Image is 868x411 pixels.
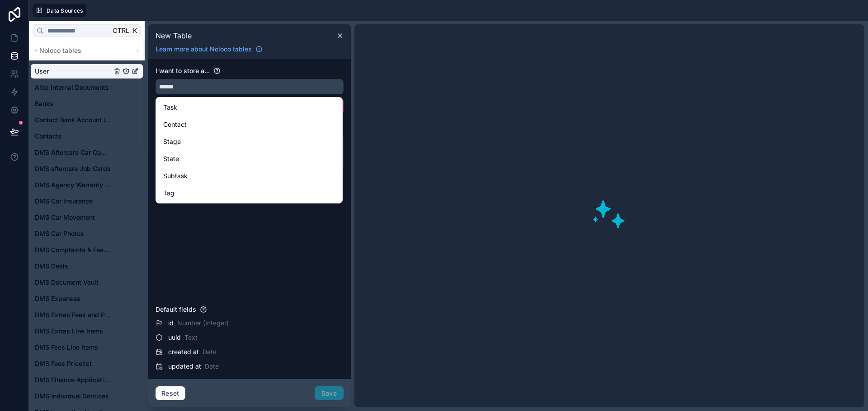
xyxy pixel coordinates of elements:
[168,333,181,342] span: uuid
[35,197,93,206] span: DMS Car Insurance
[163,188,175,199] span: Tag
[31,178,143,192] div: DMS Agency Warranty & Service Contract Validity
[35,83,109,92] span: Alba Internal Documents
[31,64,143,79] div: User
[35,229,84,238] span: DMS Car Photos
[35,99,53,108] span: Banks
[156,45,252,54] span: Learn more about Noloco tables
[35,278,99,287] span: DMS Document Vault
[35,310,112,319] a: DMS Extras Fees and Prices
[31,210,143,225] div: DMS Car Movement
[163,171,188,181] span: Subtask
[132,28,138,34] span: K
[31,194,143,208] div: DMS Car Insurance
[168,347,199,356] span: created at
[156,30,192,41] span: New Table
[31,259,143,273] div: DMS Deals
[35,67,49,76] span: User
[35,164,111,173] span: DMS aftercare Job Cards
[35,67,112,76] a: User
[35,245,112,254] a: DMS Complaints & Feedback
[35,392,109,401] span: DMS Individual Services
[177,319,229,328] span: Number (Integer)
[31,373,143,387] div: DMS Finance Applications
[35,99,112,108] a: Banks
[35,294,80,303] span: DMS Expenses
[35,132,62,141] span: Contacts
[152,45,266,54] a: Learn more about Noloco tables
[35,164,112,173] a: DMS aftercare Job Cards
[47,7,83,14] span: Data Sources
[39,46,81,55] span: Noloco tables
[163,136,181,147] span: Stage
[35,359,112,368] a: DMS Fees Pricelist
[31,44,130,57] button: Noloco tables
[33,4,86,17] button: Data Sources
[31,145,143,160] div: DMS Aftercare Car Complaints
[163,119,187,130] span: Contact
[35,229,112,238] a: DMS Car Photos
[35,343,98,352] span: DMS Fees Line Items
[163,153,179,164] span: State
[31,308,143,322] div: DMS Extras Fees and Prices
[31,389,143,403] div: DMS Individual Services
[35,262,112,271] a: DMS Deals
[35,359,92,368] span: DMS Fees Pricelist
[35,392,112,401] a: DMS Individual Services
[205,362,219,371] span: Date
[35,343,112,352] a: DMS Fees Line Items
[156,386,185,401] button: Reset
[31,340,143,355] div: DMS Fees Line Items
[31,291,143,306] div: DMS Expenses
[184,333,198,342] span: Text
[31,324,143,338] div: DMS Extras Line Items
[31,243,143,257] div: DMS Complaints & Feedback
[203,347,217,356] span: Date
[35,115,112,125] a: Contact Bank Account information
[35,262,68,271] span: DMS Deals
[35,148,112,157] a: DMS Aftercare Car Complaints
[35,180,112,189] a: DMS Agency Warranty & Service Contract Validity
[31,97,143,111] div: Banks
[35,83,112,92] a: Alba Internal Documents
[35,327,112,336] a: DMS Extras Line Items
[31,356,143,371] div: DMS Fees Pricelist
[31,226,143,241] div: DMS Car Photos
[35,294,112,303] a: DMS Expenses
[35,132,112,141] a: Contacts
[31,129,143,143] div: Contacts
[31,80,143,95] div: Alba Internal Documents
[156,305,196,313] span: Default fields
[31,275,143,290] div: DMS Document Vault
[112,25,130,36] span: Ctrl
[168,362,201,371] span: updated at
[35,375,112,384] a: DMS Finance Applications
[35,278,112,287] a: DMS Document Vault
[31,162,143,176] div: DMS aftercare Job Cards
[168,319,174,328] span: id
[35,213,95,222] span: DMS Car Movement
[35,327,103,336] span: DMS Extras Line Items
[35,197,112,206] a: DMS Car Insurance
[576,182,643,250] img: ai-loading
[163,102,177,113] span: Task
[31,113,143,127] div: Contact Bank Account information
[35,213,112,222] a: DMS Car Movement
[156,67,210,74] span: I want to store a...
